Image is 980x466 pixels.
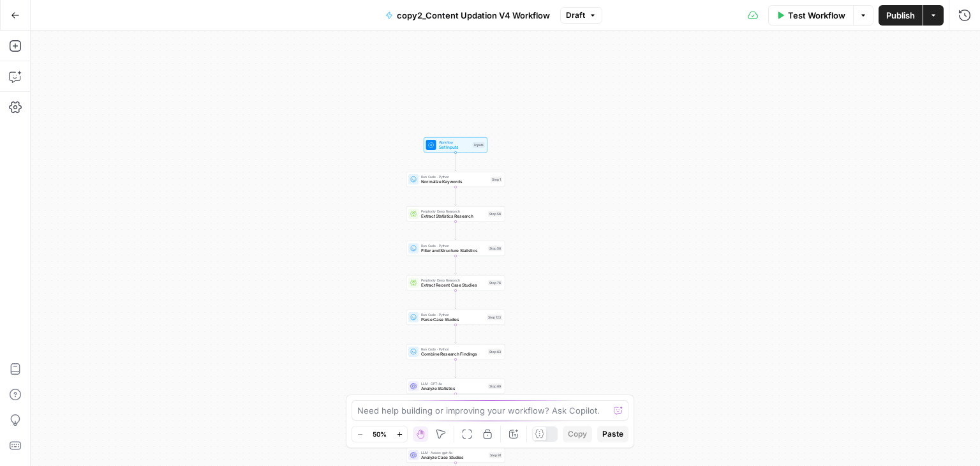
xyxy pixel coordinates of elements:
[488,384,502,389] div: Step 89
[886,9,915,22] span: Publish
[491,177,502,183] div: Step 1
[421,213,486,220] span: Extract Statistics Research
[489,453,502,458] div: Step 91
[560,7,602,24] button: Draft
[421,317,484,323] span: Parse Case Studies
[439,140,471,145] span: Workflow
[373,429,387,439] span: 50%
[378,5,558,26] button: copy2_Content Updation V4 Workflow
[488,280,502,286] div: Step 76
[488,211,502,217] div: Step 56
[421,243,486,248] span: Run Code · Python
[421,455,486,461] span: Analyze Case Studies
[879,5,923,26] button: Publish
[421,248,486,254] span: Filter and Structure Statistics
[455,187,457,206] g: Edge from step_1 to step_56
[421,278,486,283] span: Perplexity Deep Research
[397,9,550,22] span: copy2_Content Updation V4 Workflow
[421,351,486,357] span: Combine Research Findings
[488,349,502,355] div: Step 63
[421,179,488,185] span: Normalize Keywords
[406,241,505,256] div: Run Code · PythonFilter and Structure StatisticsStep 58
[455,290,457,309] g: Edge from step_76 to step_123
[597,426,628,442] button: Paste
[473,142,485,148] div: Inputs
[568,428,587,440] span: Copy
[421,174,488,179] span: Run Code · Python
[455,325,457,343] g: Edge from step_123 to step_63
[406,447,505,463] div: LLM · Azure: gpt-4oAnalyze Case StudiesStep 91
[406,310,505,325] div: Run Code · PythonParse Case StudiesStep 123
[455,222,457,240] g: Edge from step_56 to step_58
[768,5,853,26] button: Test Workflow
[488,246,502,252] div: Step 58
[455,359,457,378] g: Edge from step_63 to step_89
[788,9,845,22] span: Test Workflow
[406,379,505,394] div: LLM · GPT-4oAnalyze StatisticsStep 89
[455,256,457,274] g: Edge from step_58 to step_76
[421,450,486,455] span: LLM · Azure: gpt-4o
[406,137,505,153] div: WorkflowSet InputsInputs
[406,172,505,187] div: Run Code · PythonNormalize KeywordsStep 1
[421,381,486,386] span: LLM · GPT-4o
[602,428,623,440] span: Paste
[487,315,502,320] div: Step 123
[406,275,505,290] div: Perplexity Deep ResearchExtract Recent Case StudiesStep 76
[406,206,505,222] div: Perplexity Deep ResearchExtract Statistics ResearchStep 56
[421,386,486,392] span: Analyze Statistics
[439,144,471,151] span: Set Inputs
[421,209,486,214] span: Perplexity Deep Research
[421,282,486,289] span: Extract Recent Case Studies
[563,426,592,442] button: Copy
[421,312,484,317] span: Run Code · Python
[406,344,505,359] div: Run Code · PythonCombine Research FindingsStep 63
[566,10,585,21] span: Draft
[455,153,457,171] g: Edge from start to step_1
[421,347,486,352] span: Run Code · Python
